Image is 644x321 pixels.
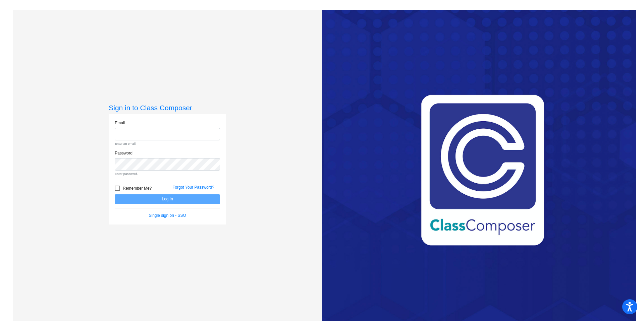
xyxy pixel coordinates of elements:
button: Log In [115,194,220,204]
span: Remember Me? [123,184,152,192]
a: Forgot Your Password? [172,185,214,190]
small: Enter an email. [115,141,220,146]
label: Password [115,150,132,156]
h3: Sign in to Class Composer [109,104,226,112]
small: Enter password. [115,172,220,176]
a: Single sign on - SSO [149,213,186,218]
label: Email [115,120,125,126]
